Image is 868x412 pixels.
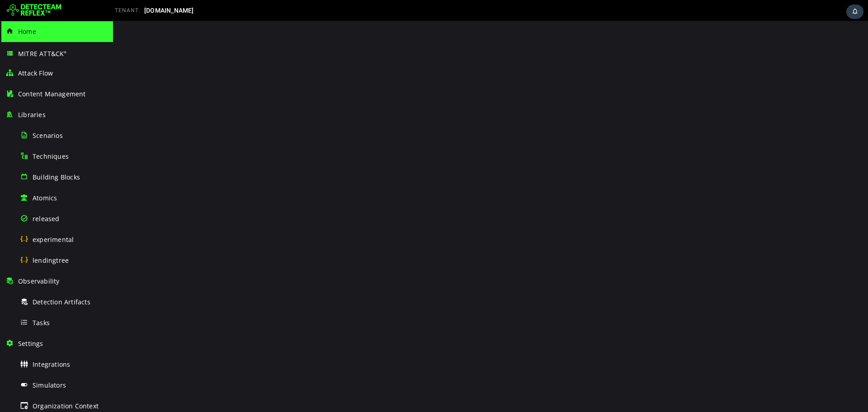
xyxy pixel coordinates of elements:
[115,7,141,14] span: TENANT:
[33,402,99,410] span: Organization Context
[18,277,60,285] span: Observability
[33,360,70,369] span: Integrations
[33,194,57,202] span: Atomics
[64,50,66,54] sup: ®
[18,69,53,77] span: Attack Flow
[18,49,67,58] span: MITRE ATT&CK
[33,152,69,161] span: Techniques
[18,339,43,348] span: Settings
[144,7,194,14] span: [DOMAIN_NAME]
[846,5,863,19] div: Task Notifications
[33,173,80,181] span: Building Blocks
[33,214,60,223] span: released
[7,3,61,18] img: Detecteam logo
[18,110,46,119] span: Libraries
[18,90,86,98] span: Content Management
[33,318,50,327] span: Tasks
[33,381,66,389] span: Simulators
[33,256,69,265] span: lendingtree
[18,27,36,36] span: Home
[33,131,63,140] span: Scenarios
[33,298,90,306] span: Detection Artifacts
[33,235,74,244] span: experimental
